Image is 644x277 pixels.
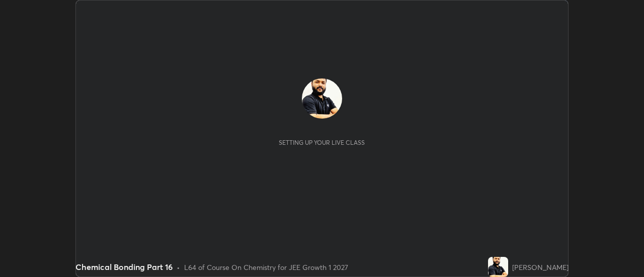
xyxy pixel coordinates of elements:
img: 6919ab72716c417ab2a2c8612824414f.jpg [488,257,508,277]
img: 6919ab72716c417ab2a2c8612824414f.jpg [302,78,342,119]
div: L64 of Course On Chemistry for JEE Growth 1 2027 [184,262,348,272]
div: • [177,262,180,272]
div: [PERSON_NAME] [512,262,569,272]
div: Setting up your live class [279,139,365,146]
div: Chemical Bonding Part 16 [75,261,173,273]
